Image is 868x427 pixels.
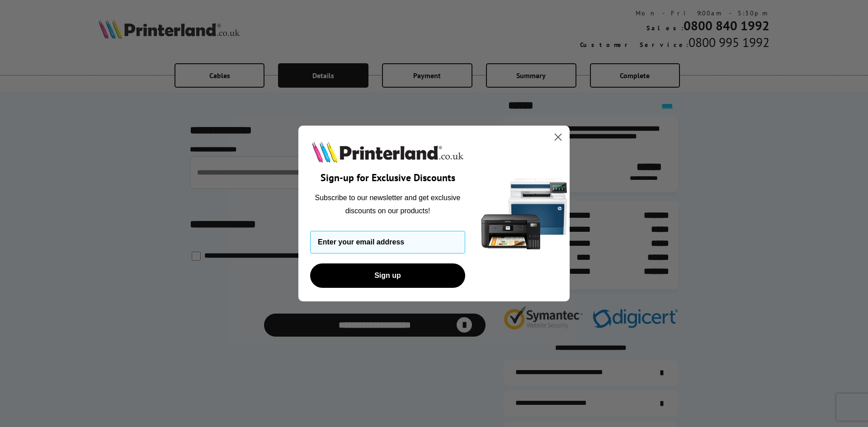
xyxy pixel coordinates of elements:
[479,126,570,301] img: 5290a21f-4df8-4860-95f4-ea1e8d0e8904.png
[321,171,455,184] span: Sign-up for Exclusive Discounts
[315,194,461,214] span: Subscribe to our newsletter and get exclusive discounts on our products!
[550,129,566,145] button: Close dialog
[310,263,465,288] button: Sign up
[310,231,465,253] input: Enter your email address
[310,139,465,164] img: Printerland.co.uk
